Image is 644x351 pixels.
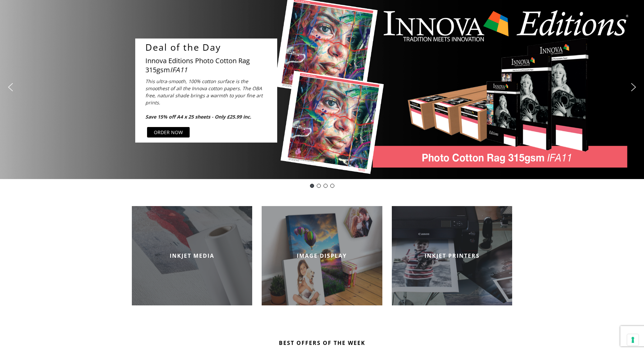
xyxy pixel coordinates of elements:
h2: INKJET MEDIA [132,252,253,259]
img: previous arrow [5,82,16,93]
img: next arrow [628,82,639,93]
i: This ultra-smooth, 100% cotton surface is the smoothest of all the Innova cotton papers. The OBA ... [145,78,263,120]
div: Deal of the DayInnova Editions Photo Cotton Rag 315gsmIFA11This ultra-smooth, 100% cotton surface... [135,39,277,143]
a: ORDER NOW [147,127,190,137]
div: Choose slide to display. [309,182,336,189]
a: Deal of the Day [145,42,274,53]
h2: INKJET PRINTERS [392,252,512,259]
div: DOTD IFA11 [310,184,314,188]
div: pinch book [324,184,328,188]
a: Innova Editions Photo Cotton Rag 315gsmIFA11 [145,56,274,74]
h2: IMAGE DISPLAY [262,252,382,259]
h2: Best Offers Of The Week [132,339,512,347]
button: Your consent preferences for tracking technologies [627,334,639,346]
div: DOTWEEK- IFA39 [330,184,334,188]
b: Save 15% off A4 x 25 sheets - Only £25.99 inc. [145,114,251,120]
i: IFA11 [170,65,187,74]
div: Innova-general [317,184,321,188]
div: ORDER NOW [154,129,183,136]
